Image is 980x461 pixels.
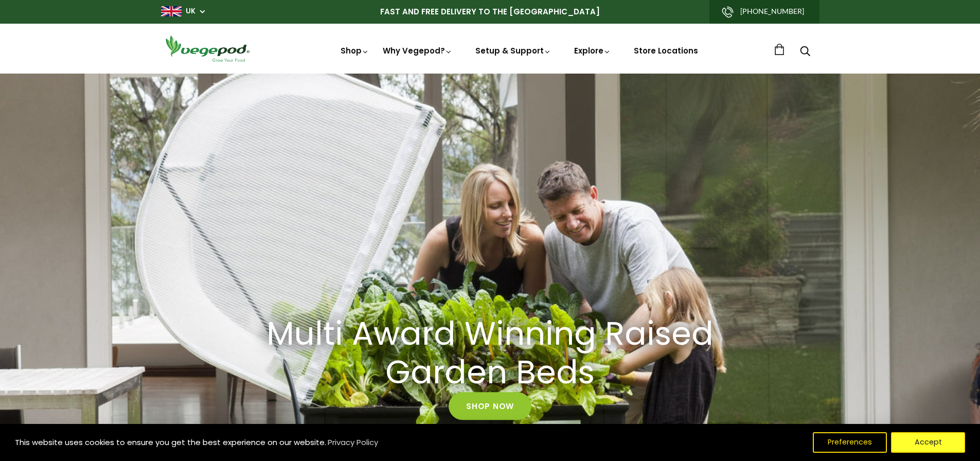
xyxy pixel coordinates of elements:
[449,392,531,420] a: Shop Now
[891,432,965,453] button: Accept
[813,432,887,453] button: Preferences
[246,315,735,393] a: Multi Award Winning Raised Garden Beds
[161,6,182,16] img: gb_large.png
[574,45,611,56] a: Explore
[161,34,254,63] img: Vegepod
[186,6,195,16] a: UK
[341,45,369,56] a: Shop
[383,45,453,56] a: Why Vegepod?
[800,47,810,58] a: Search
[634,45,698,56] a: Store Locations
[259,315,722,393] h2: Multi Award Winning Raised Garden Beds
[15,437,326,448] span: This website uses cookies to ensure you get the best experience on our website.
[326,433,380,452] a: Privacy Policy (opens in a new tab)
[475,45,551,56] a: Setup & Support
